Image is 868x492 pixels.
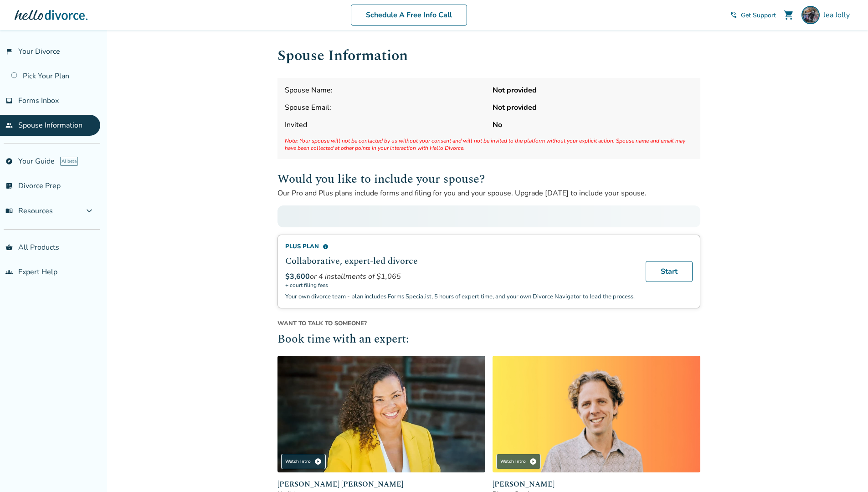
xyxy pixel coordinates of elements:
[351,5,467,26] a: Schedule A Free Info Call
[730,11,776,20] a: phone_in_talkGet Support
[646,261,693,282] a: Start
[285,254,635,268] h2: Collaborative, expert-led divorce
[801,6,820,24] img: Matthieu Jolly
[277,319,700,328] span: Want to talk to someone?
[285,85,485,95] span: Spouse Name:
[664,126,868,492] iframe: Chat Widget
[5,182,13,190] span: list_alt_check
[493,85,693,95] strong: Not provided
[783,10,794,20] span: shopping_cart
[823,10,853,20] span: Jea Jolly
[323,244,329,250] span: info
[285,292,635,301] p: Your own divorce team - plan includes Forms Specialist, 5 hours of expert time, and your own Divo...
[730,11,737,19] span: phone_in_talk
[493,120,693,130] strong: No
[5,122,13,129] span: people
[277,188,700,198] p: Our Pro and Plus plans include forms and filing for you and your spouse. Upgrade [DATE] to includ...
[5,207,13,215] span: menu_book
[5,206,53,216] span: Resources
[664,126,868,492] div: Widget de chat
[285,272,635,282] div: or 4 installments of $1,065
[277,331,700,348] h2: Book time with an expert:
[285,282,635,289] span: + court filing fees
[285,137,693,152] span: Note: Your spouse will not be contacted by us without your consent and will not be invited to the...
[5,158,13,165] span: explore
[277,170,700,188] h2: Would you like to include your spouse?
[493,356,700,473] img: James Traub
[285,272,310,282] span: $3,600
[60,157,78,166] span: AI beta
[741,11,776,20] span: Get Support
[285,102,485,113] span: Spouse Email:
[5,97,13,104] span: inbox
[493,479,700,490] span: [PERSON_NAME]
[5,48,13,55] span: flag_2
[5,244,13,251] span: shopping_basket
[277,479,485,490] span: [PERSON_NAME] [PERSON_NAME]
[493,102,693,113] strong: Not provided
[5,268,13,276] span: groups
[285,120,485,130] span: Invited
[18,96,59,106] span: Forms Inbox
[285,242,635,251] div: Plus Plan
[281,454,326,469] div: Watch Intro
[277,45,700,67] h1: Spouse Information
[277,356,485,473] img: Claudia Brown Coulter
[496,454,541,469] div: Watch Intro
[314,458,322,465] span: play_circle
[84,205,95,216] span: expand_more
[529,458,537,465] span: play_circle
